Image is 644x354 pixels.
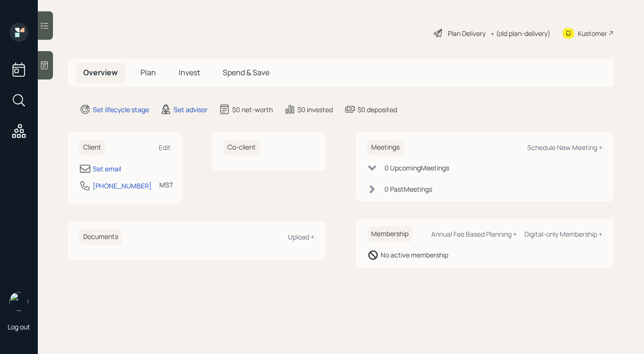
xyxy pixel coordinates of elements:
div: [PHONE_NUMBER] [93,181,152,191]
div: Log out [8,322,30,331]
div: Edit [159,143,171,152]
img: retirable_logo.png [9,292,28,311]
div: No active membership [381,250,448,260]
div: $0 deposited [357,105,397,115]
div: 0 Past Meeting s [384,184,432,194]
div: Upload + [288,232,314,241]
div: • (old plan-delivery) [490,28,550,38]
h6: Client [79,140,105,155]
div: MST [159,180,173,190]
div: Kustomer [578,28,607,38]
div: 0 Upcoming Meeting s [384,163,449,173]
span: Overview [83,67,118,78]
h6: Co-client [224,140,260,155]
div: Plan Delivery [448,28,486,38]
div: Set lifecycle stage [93,105,149,115]
span: Spend & Save [223,67,270,78]
div: $0 net-worth [232,105,273,115]
div: Schedule New Meeting + [527,143,602,152]
div: $0 invested [297,105,333,115]
div: Digital-only Membership + [524,230,602,239]
div: Set email [93,164,121,174]
span: Invest [179,67,200,78]
span: Plan [140,67,156,78]
h6: Documents [79,229,122,245]
div: Annual Fee Based Planning + [431,230,517,239]
div: Set advisor [174,105,208,115]
h6: Meetings [367,140,403,155]
h6: Membership [367,226,412,242]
